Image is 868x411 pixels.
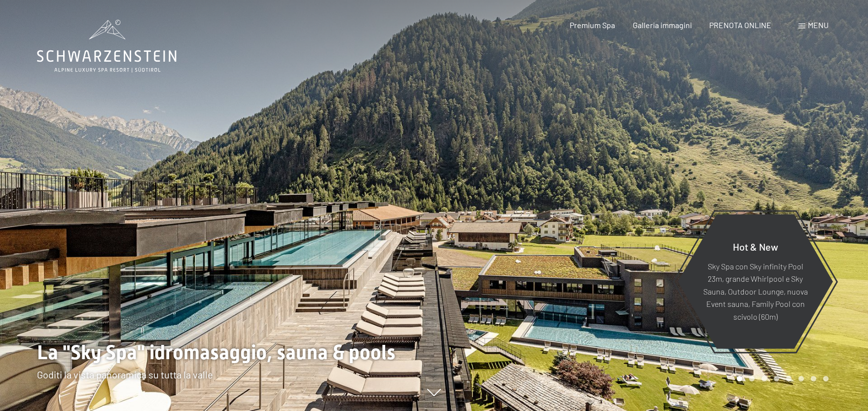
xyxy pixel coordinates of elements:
a: Galleria immagini [633,20,692,30]
div: Carousel Page 1 (Current Slide) [737,376,742,381]
a: Premium Spa [570,20,615,30]
a: Hot & New Sky Spa con Sky infinity Pool 23m, grande Whirlpool e Sky Sauna, Outdoor Lounge, nuova ... [677,214,833,349]
div: Carousel Page 5 [786,376,792,381]
span: Hot & New [733,240,778,252]
div: Carousel Page 8 [823,376,829,381]
div: Carousel Page 7 [811,376,816,381]
div: Carousel Page 6 [798,376,804,381]
a: PRENOTA ONLINE [709,20,771,30]
div: Carousel Pagination [733,376,829,381]
div: Carousel Page 2 [749,376,755,381]
span: Menu [808,20,829,30]
p: Sky Spa con Sky infinity Pool 23m, grande Whirlpool e Sky Sauna, Outdoor Lounge, nuova Event saun... [702,260,809,323]
div: Carousel Page 3 [761,376,767,381]
div: Carousel Page 4 [774,376,779,381]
